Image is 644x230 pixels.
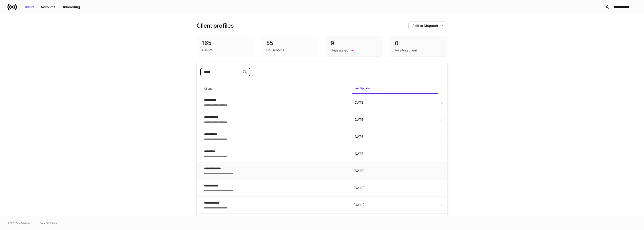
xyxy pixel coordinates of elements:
[354,86,371,91] h6: Last Updated
[204,86,212,91] h6: Client
[40,221,57,225] a: Data Disclaimer
[354,117,436,122] p: [DATE]
[395,48,417,53] div: Awaiting client
[202,84,348,94] span: Client
[197,22,234,29] h3: Client profiles
[389,36,447,57] div: 0Awaiting client
[354,203,436,207] p: [DATE]
[331,40,377,47] div: 9
[266,48,284,52] div: Households
[266,39,314,47] div: 85
[412,23,438,28] div: Add to Dispatch
[331,48,349,53] div: Unassigned
[202,48,212,52] div: Clients
[38,3,59,11] button: Accounts
[24,5,35,9] div: Clients
[202,39,249,47] div: 165
[354,168,436,173] p: [DATE]
[408,22,447,30] button: Add to Dispatch
[354,151,436,156] p: [DATE]
[7,221,30,225] span: © 2025 OneAdvisory
[59,3,83,11] button: Onboarding
[354,100,436,105] p: [DATE]
[62,5,80,9] div: Onboarding
[354,186,436,190] p: [DATE]
[21,3,38,11] button: Clients
[325,36,383,57] div: 9Unassigned
[41,5,55,9] div: Accounts
[395,40,442,47] div: 0
[352,84,438,94] span: Last Updated
[354,134,436,139] p: [DATE]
